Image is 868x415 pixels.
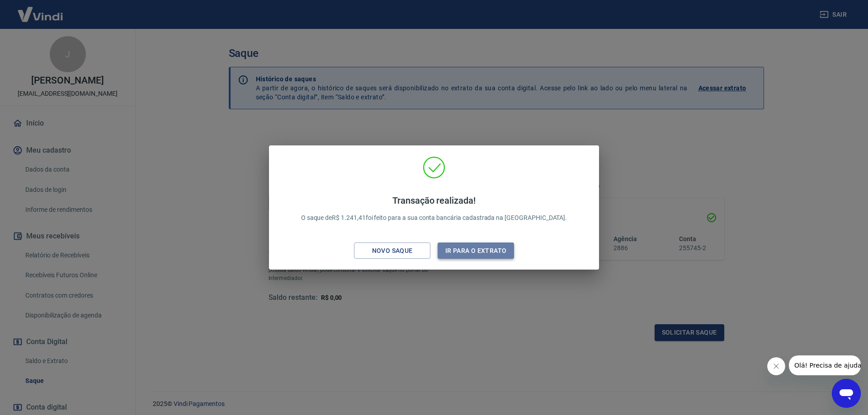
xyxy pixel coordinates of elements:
iframe: Botão para abrir a janela de mensagens [832,379,861,408]
div: Novo saque [361,245,424,256]
iframe: Mensagem da empresa [789,355,861,375]
iframe: Fechar mensagem [767,357,785,375]
button: Ir para o extrato [438,242,514,259]
button: Novo saque [354,242,430,259]
span: Olá! Precisa de ajuda? [5,6,76,14]
p: O saque de R$ 1.241,41 foi feito para a sua conta bancária cadastrada na [GEOGRAPHIC_DATA]. [301,195,567,223]
h4: Transação realizada! [301,195,567,206]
